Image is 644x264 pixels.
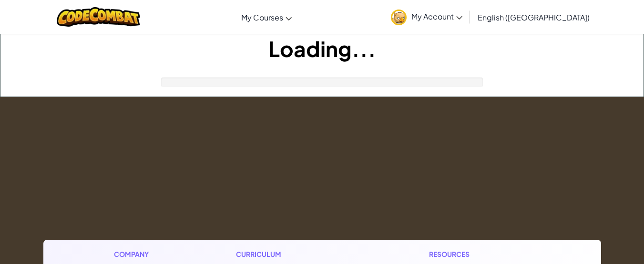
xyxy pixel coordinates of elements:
span: My Courses [241,12,283,22]
a: My Account [386,2,467,32]
span: My Account [411,11,462,21]
h1: Loading... [0,34,644,63]
h1: Company [114,249,158,259]
img: avatar [391,10,407,25]
span: English ([GEOGRAPHIC_DATA]) [478,12,590,22]
a: My Courses [236,4,296,30]
h1: Resources [429,249,531,259]
img: CodeCombat logo [57,7,140,27]
a: English ([GEOGRAPHIC_DATA]) [473,4,594,30]
h1: Curriculum [236,249,351,259]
